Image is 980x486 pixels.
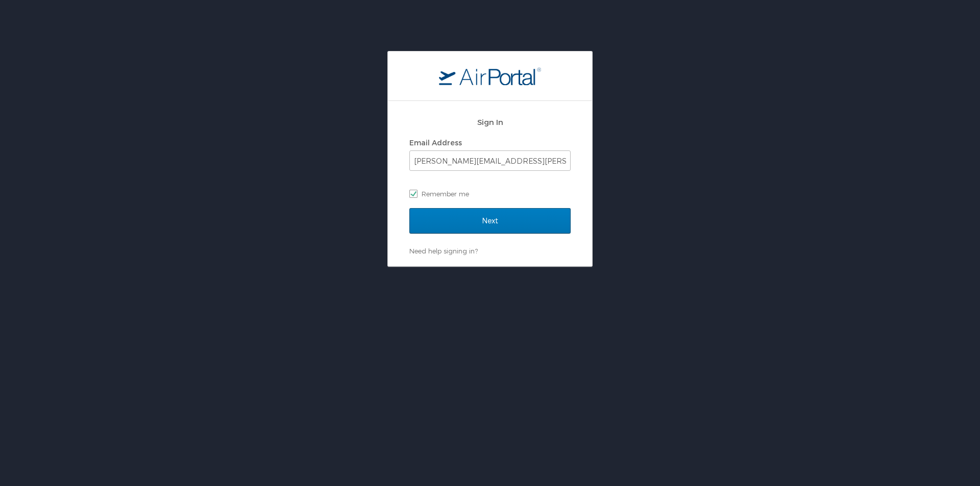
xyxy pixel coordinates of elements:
label: Email Address [409,138,462,147]
label: Remember me [409,186,571,201]
a: Need help signing in? [409,247,478,255]
img: logo [439,67,541,85]
input: Next [409,208,571,234]
h2: Sign In [409,116,571,128]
